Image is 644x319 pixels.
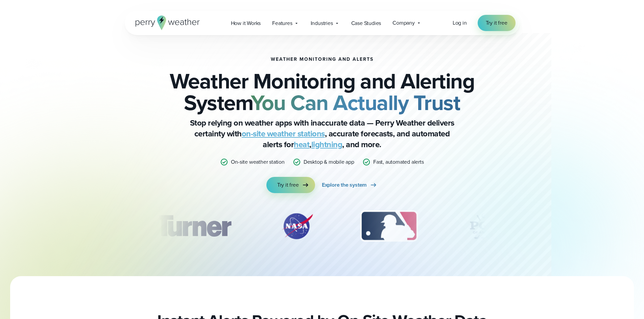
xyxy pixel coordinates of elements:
[353,209,425,243] div: 3 of 12
[187,117,457,150] p: Stop relying on weather apps with inaccurate data — Perry Weather delivers certainty with , accur...
[457,209,511,243] img: PGA.svg
[242,128,325,140] a: on-site weather stations
[322,181,367,189] span: Explore the system
[273,209,321,243] div: 2 of 12
[145,209,241,243] div: 1 of 12
[453,19,467,27] span: Log in
[231,19,261,27] span: How it Works
[322,177,378,193] a: Explore the system
[271,57,374,62] h1: Weather Monitoring and Alerts
[231,158,284,166] p: On-site weather station
[272,19,292,27] span: Features
[351,19,381,27] span: Case Studies
[311,138,342,151] a: lightning
[345,16,387,30] a: Case Studies
[373,158,424,166] p: Fast, automated alerts
[478,15,516,31] a: Try it free
[311,19,333,27] span: Industries
[304,158,354,166] p: Desktop & mobile app
[353,209,425,243] img: MLB.svg
[251,87,460,118] strong: You Can Actually Trust
[159,209,486,246] div: slideshow
[159,70,486,113] h2: Weather Monitoring and Alerting System
[277,181,299,189] span: Try it free
[273,209,321,243] img: NASA.svg
[145,209,241,243] img: Turner-Construction_1.svg
[266,177,315,193] a: Try it free
[457,209,511,243] div: 4 of 12
[225,16,267,30] a: How it Works
[453,19,467,27] a: Log in
[294,138,309,151] a: heat
[486,19,507,27] span: Try it free
[392,19,415,27] span: Company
